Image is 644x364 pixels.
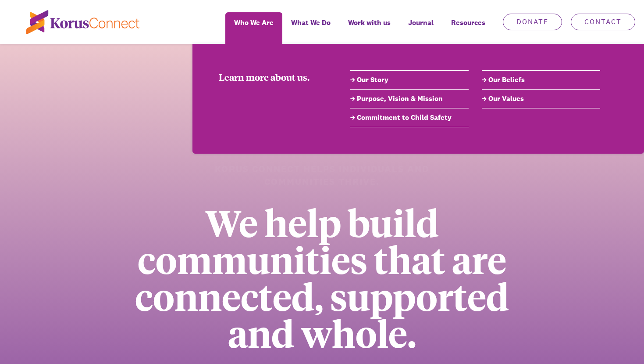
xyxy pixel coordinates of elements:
div: We help build communities that are connected, supported and whole. [107,204,537,351]
a: Donate [503,14,562,30]
a: Work with us [339,12,399,44]
div: Learn more about us. [219,70,324,83]
h1: Korus Connect helps individuals and communities thrive. [181,158,463,184]
div: Resources [442,12,494,44]
a: Commitment to Child Safety [350,112,469,123]
span: Work with us [348,16,391,29]
a: Our Beliefs [482,75,600,85]
span: What We Do [291,16,331,29]
a: What We Do [282,12,339,44]
span: Journal [408,16,434,29]
a: Our Story [350,75,469,85]
a: Who We Are [225,12,282,44]
img: korus-connect%2Fc5177985-88d5-491d-9cd7-4a1febad1357_logo.svg [26,10,139,34]
span: Who We Are [234,16,274,29]
a: Journal [399,12,442,44]
a: Purpose, Vision & Mission [350,94,469,104]
a: Contact [571,14,635,30]
a: Our Values [482,94,600,104]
